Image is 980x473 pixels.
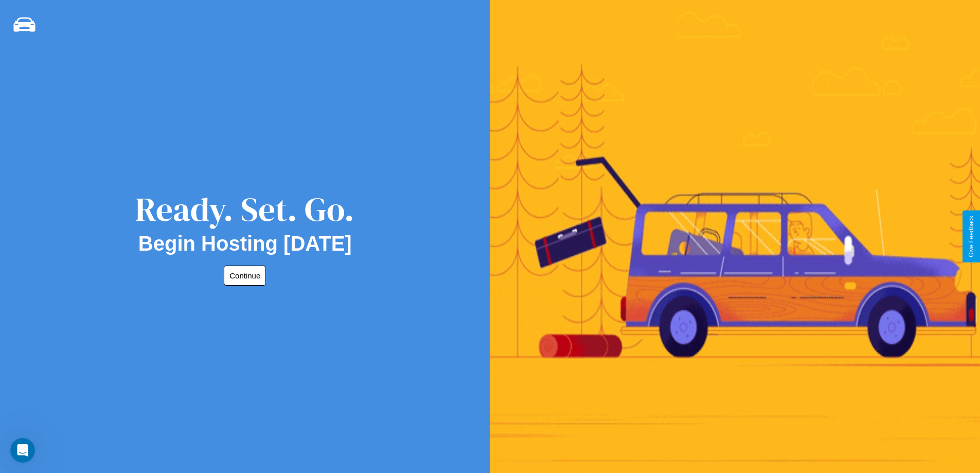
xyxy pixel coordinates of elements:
[138,232,352,255] h2: Begin Hosting [DATE]
[135,186,354,232] div: Ready. Set. Go.
[968,216,975,257] div: Give Feedback
[10,438,35,463] iframe: Intercom live chat
[224,266,266,286] button: Continue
